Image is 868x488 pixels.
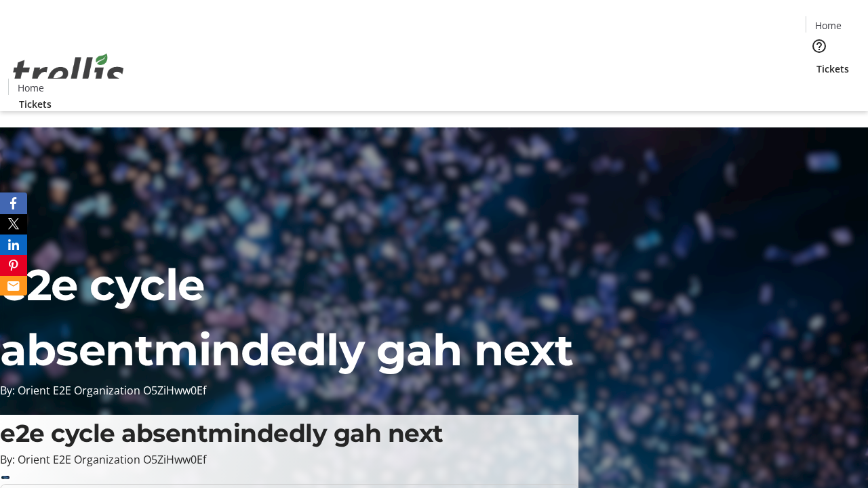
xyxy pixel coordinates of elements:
[806,76,833,103] button: Cart
[806,62,860,76] a: Tickets
[816,62,849,76] span: Tickets
[8,39,129,106] img: Orient E2E Organization O5ZiHww0Ef's Logo
[815,18,842,33] span: Home
[18,81,44,95] span: Home
[8,97,62,111] a: Tickets
[806,18,850,33] a: Home
[9,81,52,95] a: Home
[19,97,52,111] span: Tickets
[806,33,833,60] button: Help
